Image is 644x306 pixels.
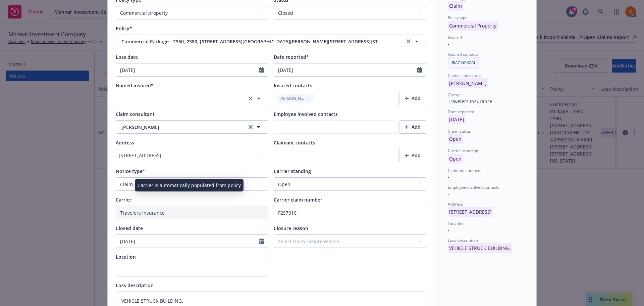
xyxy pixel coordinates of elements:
[448,243,512,253] p: VEHICLE STRUCK BUILDING.
[448,59,479,65] span: RIAZ NEKZAI
[448,3,463,9] span: Claim
[448,128,471,134] span: Claim status
[448,80,488,86] span: [PERSON_NAME]
[247,123,255,131] a: clear selection
[247,94,255,102] a: clear selection
[116,92,268,105] button: clear selection
[116,120,268,134] button: [PERSON_NAME]clear selection
[399,120,426,134] button: Add
[116,235,259,248] input: MM/DD/YYYY
[452,60,475,66] span: RIAZ NEKZAI
[448,15,468,20] span: Policy type
[405,121,421,133] div: Add
[448,136,463,142] span: Open
[274,225,308,231] span: Closure reason
[448,78,488,88] p: [PERSON_NAME]
[116,111,155,117] span: Claim consultant
[448,154,463,164] p: Open
[448,184,499,190] span: Employee involved contacts
[448,156,463,162] span: Open
[448,35,462,40] span: Insured
[279,95,304,101] span: [PERSON_NAME]
[121,124,241,131] span: [PERSON_NAME]
[448,221,464,226] span: Location
[119,152,259,159] div: [STREET_ADDRESS]
[448,23,498,29] span: Commercial Property
[116,282,154,289] span: Loss description
[448,168,481,173] span: Claimant contacts
[116,149,268,162] button: [STREET_ADDRESS]
[448,207,493,217] p: [STREET_ADDRESS]
[274,139,315,146] span: Claimant contacts
[259,67,264,73] svg: Calendar
[448,116,466,123] span: [DATE]
[448,51,479,57] span: Insured contacts
[448,148,478,154] span: Carrier standing
[448,237,478,243] span: Loss description
[448,209,493,215] span: [STREET_ADDRESS]
[448,98,523,105] div: Travelers Insurance
[116,196,131,203] span: Carrier
[274,196,322,203] span: Carrier claim number
[116,35,426,48] button: Commercial Package - 2350, 2380, [STREET_ADDRESS][GEOGRAPHIC_DATA][PERSON_NAME][STREET_ADDRESS][S...
[116,54,138,60] span: Loss date
[274,63,417,76] input: MM/DD/YYYY
[448,73,481,78] span: Claims consultant
[274,54,309,60] span: Date reported*
[116,82,154,89] span: Named insured*
[448,109,474,115] span: Date reported
[448,92,461,98] span: Carrier
[274,111,338,117] span: Employee involved contacts
[448,227,449,233] span: -
[274,82,312,89] span: Insured contacts
[448,190,449,197] span: -
[448,134,463,144] p: Open
[448,41,449,47] span: -
[448,1,463,11] p: Claim
[116,168,145,174] span: Notice type*
[405,92,421,105] div: Add
[405,149,421,162] div: Add
[448,245,512,251] span: VEHICLE STRUCK BUILDING.
[116,25,132,32] span: Policy*
[121,38,383,45] span: Commercial Package - 2350, 2380, [STREET_ADDRESS][GEOGRAPHIC_DATA][PERSON_NAME][STREET_ADDRESS][S...
[399,149,426,162] button: Add
[448,201,463,207] span: Address
[274,168,311,174] span: Carrier standing
[417,67,422,73] svg: Calendar
[259,238,264,244] svg: Calendar
[399,92,426,105] button: Add
[116,254,136,260] span: Location
[116,225,143,231] span: Closed date
[405,37,413,45] a: clear selection
[448,115,466,124] p: [DATE]
[116,63,259,76] input: MM/DD/YYYY
[448,174,449,180] span: -
[448,21,498,31] p: Commercial Property
[116,139,134,146] span: Address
